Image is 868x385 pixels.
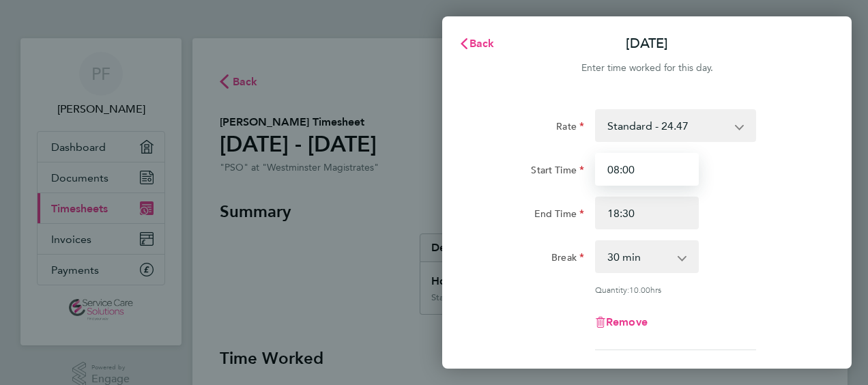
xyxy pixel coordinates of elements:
label: Start Time [531,164,584,180]
input: E.g. 18:00 [595,197,699,229]
div: Quantity: hrs [595,284,756,295]
button: Remove [595,317,648,328]
button: Back [445,30,508,57]
input: E.g. 08:00 [595,153,699,186]
label: End Time [534,208,584,224]
div: Enter time worked for this day. [442,60,852,76]
p: [DATE] [626,34,668,53]
label: Break [551,251,584,268]
span: Back [469,37,495,50]
label: Rate [556,120,584,137]
span: 10.00 [629,284,650,295]
span: Remove [606,315,648,328]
